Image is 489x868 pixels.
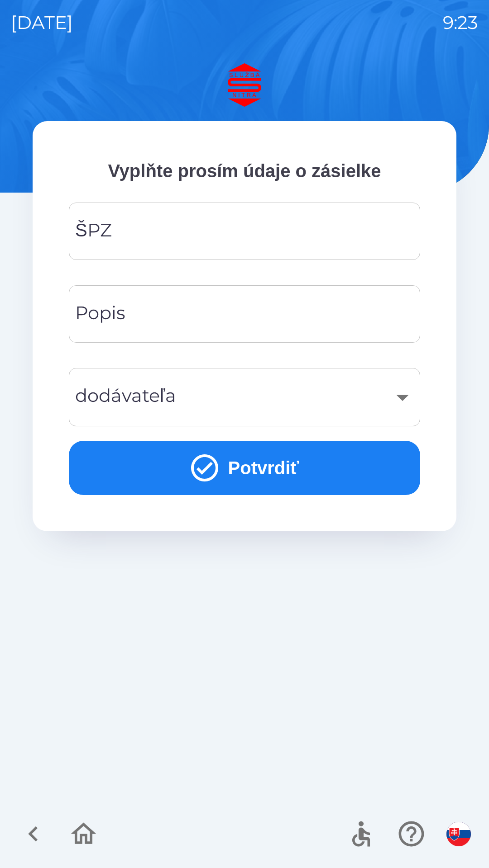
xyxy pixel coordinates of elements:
button: Potvrdiť [69,441,420,495]
p: 9:23 [443,9,478,36]
p: [DATE] [11,9,73,36]
img: Logo [33,63,456,107]
p: Vyplňte prosím údaje o zásielke [69,157,420,184]
img: sk flag [446,822,471,846]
